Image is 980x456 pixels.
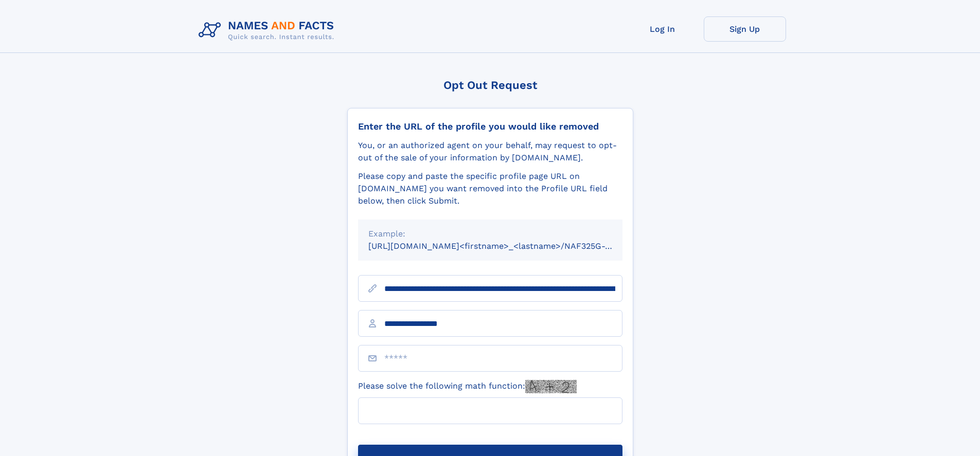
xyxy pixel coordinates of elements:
div: Enter the URL of the profile you would like removed [358,121,622,132]
a: Log In [621,16,704,42]
a: Sign Up [704,16,786,42]
div: Please copy and paste the specific profile page URL on [DOMAIN_NAME] you want removed into the Pr... [358,170,622,207]
img: Logo Names and Facts [194,16,343,44]
small: [URL][DOMAIN_NAME]<firstname>_<lastname>/NAF325G-xxxxxxxx [368,241,642,251]
div: You, or an authorized agent on your behalf, may request to opt-out of the sale of your informatio... [358,139,622,164]
div: Example: [368,228,612,240]
div: Opt Out Request [347,79,633,92]
label: Please solve the following math function: [358,380,577,393]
